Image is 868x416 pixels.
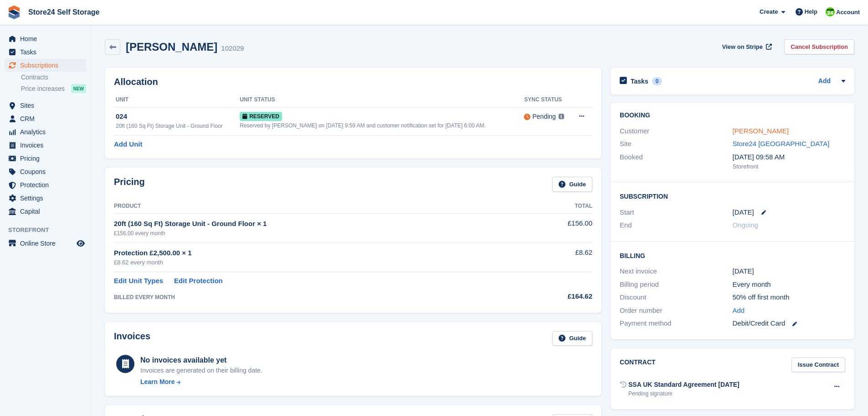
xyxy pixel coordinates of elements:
div: NEW [71,84,86,93]
div: £8.62 every month [114,258,526,267]
span: Sites [20,99,75,112]
span: Tasks [20,46,75,58]
span: Pricing [20,152,75,165]
a: Cancel Subscription [784,39,854,54]
a: menu [5,192,86,205]
div: [DATE] 09:58 AM [733,152,845,163]
a: menu [5,32,86,45]
div: [DATE] [733,266,845,277]
a: Store24 [GEOGRAPHIC_DATA] [733,140,830,147]
span: Analytics [20,126,75,138]
div: Discount [620,292,732,303]
a: menu [5,139,86,152]
h2: Billing [620,251,845,260]
th: Total [526,199,592,214]
div: BILLED EVERY MONTH [114,293,526,301]
span: Storefront [8,226,91,235]
a: menu [5,179,86,191]
a: Preview store [75,238,86,249]
h2: [PERSON_NAME] [126,41,217,53]
a: menu [5,59,86,72]
div: No invoices available yet [140,355,262,366]
div: Every month [733,279,845,290]
h2: Subscription [620,191,845,200]
div: Customer [620,126,732,137]
h2: Booking [620,112,845,119]
a: menu [5,126,86,138]
span: Settings [20,192,75,205]
a: Learn More [140,377,262,387]
span: View on Stripe [722,42,763,52]
img: stora-icon-8386f47178a22dfd0bd8f6a31ec36ba5ce8667c1dd55bd0f319d3a0aa187defe.svg [7,5,21,19]
a: Add Unit [114,139,142,150]
h2: Allocation [114,77,592,87]
a: menu [5,46,86,58]
span: Ongoing [733,221,759,229]
a: menu [5,237,86,250]
a: menu [5,152,86,165]
a: Add [818,76,831,87]
div: Site [620,139,732,149]
div: 0 [652,77,663,85]
div: Reserved by [PERSON_NAME] on [DATE] 9:59 AM and customer notification set for [DATE] 6:00 AM. [240,121,524,130]
a: Contracts [21,73,86,82]
div: SSA UK Standard Agreement [DATE] [628,380,740,390]
span: Price increases [21,84,65,93]
div: £164.62 [526,291,592,302]
div: Storefront [733,162,845,171]
div: £156.00 every month [114,229,526,237]
div: Next invoice [620,266,732,277]
span: Reserved [240,112,282,121]
div: Billing period [620,279,732,290]
div: Invoices are generated on their billing date. [140,366,262,375]
a: Edit Protection [174,276,223,286]
div: Start [620,207,732,218]
h2: Pricing [114,177,145,192]
div: 50% off first month [733,292,845,303]
span: Invoices [20,139,75,152]
time: 2025-08-30 00:00:00 UTC [733,207,754,218]
span: Create [760,7,778,16]
div: End [620,220,732,231]
a: Issue Contract [791,358,845,373]
div: Order number [620,305,732,316]
th: Unit [114,93,240,107]
a: menu [5,205,86,218]
div: Protection £2,500.00 × 1 [114,248,526,258]
div: 024 [116,111,240,122]
a: Store24 Self Storage [25,5,103,20]
a: Guide [552,331,592,346]
span: Home [20,32,75,45]
h2: Contract [620,358,656,373]
a: View on Stripe [719,39,774,54]
th: Unit Status [240,93,524,107]
div: Pending signature [628,390,740,398]
div: Learn More [140,377,175,387]
h2: Tasks [631,77,648,85]
span: Subscriptions [20,59,75,72]
div: 20ft (160 Sq Ft) Storage Unit - Ground Floor × 1 [114,219,526,229]
a: [PERSON_NAME] [733,127,789,135]
a: Price increases NEW [21,84,86,94]
a: Guide [552,177,592,192]
div: Pending [532,112,555,121]
div: 102029 [221,43,244,54]
span: CRM [20,112,75,125]
th: Sync Status [524,93,570,107]
span: Help [805,7,817,16]
span: Online Store [20,237,75,250]
div: Payment method [620,318,732,329]
a: menu [5,165,86,178]
td: £8.62 [526,242,592,272]
div: Booked [620,152,732,171]
span: Account [836,8,860,17]
h2: Invoices [114,331,150,346]
span: Coupons [20,165,75,178]
img: Robert Sears [826,7,835,16]
img: icon-info-grey-7440780725fd019a000dd9b08b2336e03edf1995a4989e88bcd33f0948082b44.svg [559,114,564,119]
span: Protection [20,179,75,191]
td: £156.00 [526,213,592,242]
div: 20ft (160 Sq Ft) Storage Unit - Ground Floor [116,122,240,130]
a: Edit Unit Types [114,276,163,286]
div: Debit/Credit Card [733,318,845,329]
